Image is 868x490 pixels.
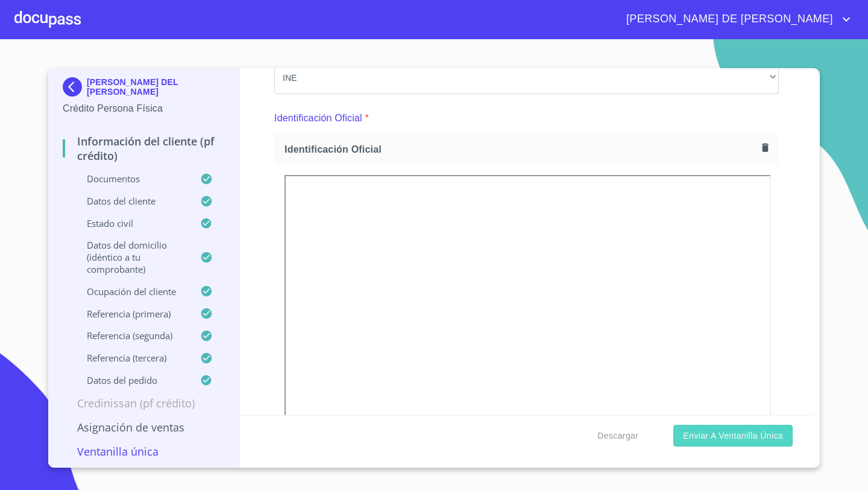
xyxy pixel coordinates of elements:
p: Ocupación del Cliente [63,285,200,297]
span: Descargar [597,428,638,444]
div: INE [274,62,779,94]
button: Descargar [593,425,643,447]
p: Datos del cliente [63,195,200,207]
p: Referencia (segunda) [63,329,200,342]
p: Identificación Oficial [274,111,362,126]
p: Datos del domicilio (idéntico a tu comprobante) [63,239,200,275]
span: Enviar a Ventanilla única [683,428,783,444]
span: [PERSON_NAME] DE [PERSON_NAME] [617,10,839,29]
p: Credinissan (PF crédito) [63,396,225,410]
span: Identificación Oficial [285,143,757,156]
p: Referencia (tercera) [63,352,200,364]
button: Enviar a Ventanilla única [673,425,793,447]
button: account of current user [617,10,854,29]
p: [PERSON_NAME] DEL [PERSON_NAME] [87,77,225,97]
p: Datos del pedido [63,374,200,386]
p: Crédito Persona Física [63,101,225,116]
p: Referencia (primera) [63,308,200,320]
p: Información del cliente (PF crédito) [63,134,225,163]
div: [PERSON_NAME] DEL [PERSON_NAME] [63,77,225,101]
p: Asignación de Ventas [63,420,225,434]
img: Docupass spot blue [63,77,87,97]
p: Estado Civil [63,217,200,229]
p: Documentos [63,173,200,185]
p: Ventanilla única [63,444,225,459]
